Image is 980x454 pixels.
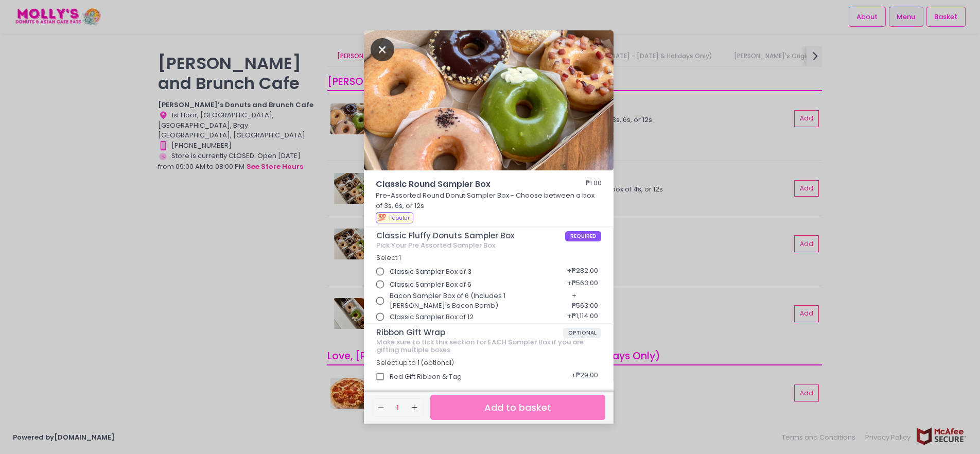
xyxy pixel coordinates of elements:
span: Classic Fluffy Donuts Sampler Box [376,231,565,240]
button: Close [371,44,394,54]
span: Classic Sampler Box of 12 [390,312,474,322]
span: Classic Round Sampler Box [376,178,546,190]
span: Select up to 1 (optional) [376,358,454,367]
p: Pre-Assorted Round Donut Sampler Box - Choose between a box of 3s, 6s, or 12s [376,190,602,211]
span: Bacon Sampler Box of 6 (Includes 1 [PERSON_NAME]'s Bacon Bomb) [390,291,560,311]
div: + ₱563.00 [568,287,601,314]
div: Pick Your Pre Assorted Sampler Box [376,241,602,250]
span: OPTIONAL [563,328,602,338]
span: Classic Sampler Box of 3 [390,267,471,277]
div: + ₱29.00 [568,367,601,387]
span: Classic Sampler Box of 6 [390,280,471,290]
button: Add to basket [430,395,605,420]
div: + ₱1,114.00 [564,307,601,327]
div: Make sure to tick this section for EACH Sampler Box if you are gifting multiple boxes [376,338,602,354]
span: Select 1 [376,253,401,262]
div: + ₱282.00 [564,262,601,282]
div: ₱1.00 [586,178,602,190]
span: Ribbon Gift Wrap [376,328,563,337]
img: Classic Round Sampler Box [364,30,614,170]
div: + ₱563.00 [564,275,601,294]
span: 💯 [378,213,386,222]
span: REQUIRED [565,231,602,241]
span: Popular [389,214,410,222]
